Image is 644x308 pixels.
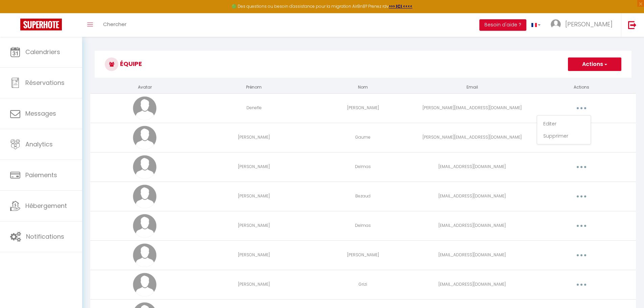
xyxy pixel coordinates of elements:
h3: Équipe [95,51,631,78]
span: Calendriers [25,48,60,56]
td: Denefle [199,93,309,123]
td: [PERSON_NAME] [309,93,418,123]
button: Besoin d'aide ? [479,19,526,31]
img: avatar.png [133,155,157,179]
a: ... [PERSON_NAME] [546,13,621,37]
img: ... [551,19,561,29]
button: Actions [568,57,621,71]
td: [EMAIL_ADDRESS][DOMAIN_NAME] [418,240,527,270]
td: [EMAIL_ADDRESS][DOMAIN_NAME] [418,211,527,240]
span: Chercher [103,21,126,28]
td: [PERSON_NAME] [199,152,309,182]
img: avatar.png [133,273,157,297]
a: Editer [539,118,589,129]
td: [PERSON_NAME][EMAIL_ADDRESS][DOMAIN_NAME] [418,93,527,123]
a: Chercher [98,13,132,37]
span: Réservations [25,78,65,87]
td: Bezaud [309,182,418,211]
td: [PERSON_NAME] [199,123,309,152]
th: Actions [527,81,636,93]
span: [PERSON_NAME] [565,20,613,28]
img: Super Booking [20,19,62,30]
a: >>> ICI <<<< [389,3,412,9]
td: Gaume [309,123,418,152]
td: Delmas [309,211,418,240]
td: [PERSON_NAME][EMAIL_ADDRESS][DOMAIN_NAME] [418,123,527,152]
span: Paiements [25,171,57,179]
td: [PERSON_NAME] [309,240,418,270]
img: logout [628,21,637,29]
img: avatar.png [133,185,157,208]
td: Grizi [309,270,418,299]
a: Supprimer [539,130,589,142]
th: Email [418,81,527,93]
td: [PERSON_NAME] [199,211,309,240]
img: avatar.png [133,126,157,149]
img: avatar.png [133,96,157,120]
th: Avatar [90,81,199,93]
td: [PERSON_NAME] [199,240,309,270]
td: [PERSON_NAME] [199,270,309,299]
span: Analytics [25,140,53,148]
td: Delmas [309,152,418,182]
td: [PERSON_NAME] [199,182,309,211]
th: Prénom [199,81,309,93]
span: Messages [25,109,56,118]
td: [EMAIL_ADDRESS][DOMAIN_NAME] [418,182,527,211]
img: avatar.png [133,243,157,267]
td: [EMAIL_ADDRESS][DOMAIN_NAME] [418,270,527,299]
span: Hébergement [25,202,67,210]
span: Notifications [26,232,64,241]
img: avatar.png [133,214,157,238]
th: Nom [309,81,418,93]
td: [EMAIL_ADDRESS][DOMAIN_NAME] [418,152,527,182]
